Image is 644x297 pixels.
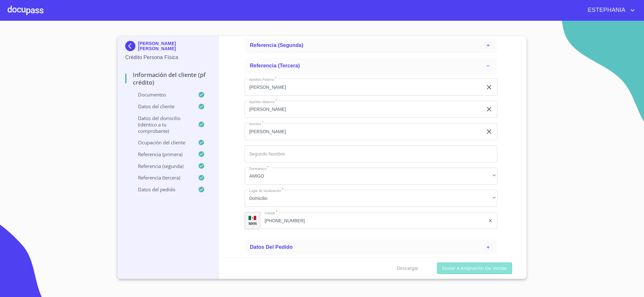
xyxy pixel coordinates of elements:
[250,42,303,48] span: Referencia (segunda)
[125,103,198,110] p: Datos del cliente
[125,41,211,54] div: [PERSON_NAME] [PERSON_NAME]
[583,5,636,15] button: account of current user
[442,264,507,272] span: Enviar a Asignación de Ventas
[125,151,198,157] p: Referencia (primera)
[249,221,257,226] p: MXN
[125,54,211,61] p: Crédito Persona Física
[125,41,138,51] img: Docupass spot blue
[125,115,198,134] p: Datos del domicilio (idéntico a tu comprobante)
[250,244,293,250] span: Datos del pedido
[245,38,497,53] div: Referencia (segunda)
[245,240,497,255] div: Datos del pedido
[394,263,421,274] button: Descargar
[138,41,211,51] p: [PERSON_NAME] [PERSON_NAME]
[125,174,198,181] p: Referencia (tercera)
[488,218,493,223] button: clear input
[125,71,211,86] p: Información del cliente (PF crédito)
[485,83,493,91] button: clear input
[397,264,418,272] span: Descargar
[583,5,629,15] span: ESTEPHANIA
[485,105,493,113] button: clear input
[245,190,497,207] div: Domicilio
[125,186,198,193] p: Datos del pedido
[250,63,300,68] span: Referencia (tercera)
[125,139,198,146] p: Ocupación del Cliente
[437,263,512,274] button: Enviar a Asignación de Ventas
[245,168,497,185] div: AMIGO
[485,128,493,135] button: clear input
[249,216,256,220] img: R93DlvwvvjP9fbrDwZeCRYBHk45OWMq+AAOlFVsxT89f82nwPLnD58IP7+ANJEaWYhP0Tx8kkA0WlQMPQsAAgwAOmBj20AXj6...
[125,91,198,98] p: Documentos
[125,163,198,169] p: Referencia (segunda)
[245,58,497,73] div: Referencia (tercera)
